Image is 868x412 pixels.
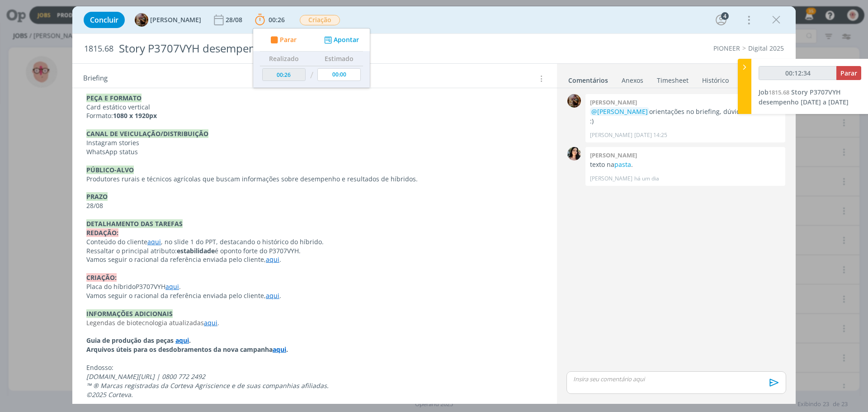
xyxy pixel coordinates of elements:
strong: DETALHAMENTO DAS TAREFAS [86,219,183,228]
th: Realizado [260,52,308,66]
a: aqui [165,282,179,291]
img: T [567,147,581,161]
p: orientações no briefing, dúvidas me chama :) [590,107,781,126]
span: @[PERSON_NAME] [591,107,648,116]
p: Instagram stories [86,138,543,147]
span: . [279,291,281,300]
p: WhatsApp status [86,147,543,156]
button: Criação [299,14,340,26]
span: Criação [300,15,340,25]
td: / [308,66,316,85]
em: [DOMAIN_NAME][URL] | 0800 772 2492 [86,372,205,381]
a: aqui [175,336,189,345]
strong: INFORMAÇÕES ADICIONAIS [86,309,173,318]
b: [PERSON_NAME] [590,98,637,106]
span: Legendas de biotecnologia atualizadas [86,318,204,327]
button: Parar [268,35,297,45]
button: 4 [714,13,728,27]
p: 28/08 [86,201,543,210]
span: Story P3707VYH desempenho [DATE] a [DATE] [759,88,849,106]
span: [PERSON_NAME] [150,17,201,23]
button: Apontar [322,35,359,45]
strong: PÚBLICO-ALVO [86,166,134,174]
p: Conteúdo do cliente , no slide 1 do PPT, destacando o histórico do híbrido. [86,237,543,246]
div: Anexos [622,76,643,85]
span: Vamos seguir o racional da referência enviada pelo cliente, [86,291,266,300]
a: Timesheet [656,72,689,85]
strong: . [189,336,191,345]
span: . [217,318,219,327]
p: Formato: [86,111,543,120]
p: Vamos seguir o racional da referência enviada pelo cliente, . [86,255,543,264]
button: 00:26 [253,13,287,27]
span: ponto forte do P3707VYH. [224,246,301,255]
a: aqui [266,255,279,264]
button: Concluir [84,12,125,28]
a: Digital 2025 [748,44,784,52]
span: 1815.68 [769,88,789,96]
strong: PEÇA E FORMATO [86,94,142,102]
p: Ressaltar o principal atributo: é o [86,246,543,256]
a: Histórico [702,72,729,85]
strong: PRAZO [86,192,108,201]
a: aqui [204,318,217,327]
p: [PERSON_NAME] [590,175,632,183]
a: aqui [147,237,161,246]
span: [DATE] 14:25 [634,131,667,139]
p: texto na . [590,160,781,169]
span: Briefing [83,73,108,85]
p: [PERSON_NAME] [590,131,632,139]
span: Concluir [90,16,118,24]
span: Parar [840,69,857,77]
p: Endosso: [86,363,543,372]
p: Produtores rurais e técnicos agrícolas que buscam informações sobre desempenho e resultados de hí... [86,175,543,184]
em: ©2025 Corteva. [86,390,133,399]
strong: Arquivos úteis para os desdobramentos da nova campanha [86,345,273,354]
strong: CANAL DE VEICULAÇÃO/DISTRIBUIÇÃO [86,129,208,138]
a: aqui [266,291,279,300]
span: P3707VYH [136,282,165,291]
a: PIONEER [713,44,740,52]
span: 00:26 [269,15,285,24]
strong: . [286,345,288,354]
button: Parar [836,66,861,80]
button: A[PERSON_NAME] [135,13,201,27]
strong: REDAÇÃO: [86,228,118,237]
ul: 00:26 [253,28,370,88]
span: 1815.68 [84,44,113,54]
a: aqui [273,345,286,354]
img: A [135,13,148,27]
strong: CRIAÇÃO: [86,273,117,282]
b: [PERSON_NAME] [590,151,637,159]
em: ™ ® Marcas registradas da Corteva Agriscience e de suas companhias afiliadas. [86,381,329,390]
a: Job1815.68Story P3707VYH desempenho [DATE] a [DATE] [759,88,849,106]
strong: 1080 x 1920px [113,111,157,120]
strong: Guia de produção das peças [86,336,175,345]
img: A [567,94,581,108]
p: Placa do híbrido . [86,282,543,291]
div: Story P3707VYH desempenho [DATE] a [DATE] [115,38,489,60]
div: 28/08 [226,17,244,23]
span: há um dia [634,175,659,183]
p: Card estático vertical [86,103,543,112]
a: Comentários [568,72,609,85]
div: 4 [721,12,729,20]
th: Estimado [315,52,363,66]
strong: estabilidade [177,246,215,255]
span: Parar [280,37,297,43]
a: pasta [614,160,631,169]
div: dialog [72,6,796,404]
